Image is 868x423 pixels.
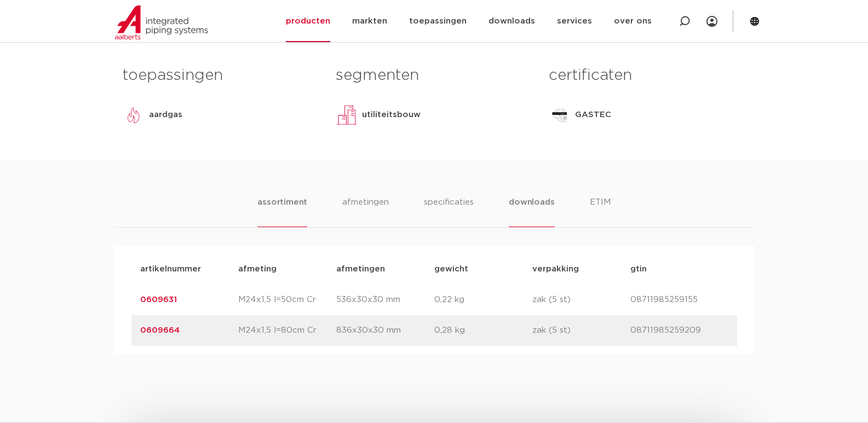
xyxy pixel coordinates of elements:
p: zak (5 st) [532,324,630,337]
li: specificaties [424,196,474,227]
p: 836x30x30 mm [336,324,434,337]
p: 0,28 kg [434,324,532,337]
p: artikelnummer [140,263,238,276]
p: M24x1,5 l=50cm Cr [238,293,336,306]
li: ETIM [590,196,611,227]
img: aardgas [123,104,145,126]
a: 0609631 [140,295,177,304]
h3: certificaten [549,65,745,86]
img: utiliteitsbouw [336,104,358,126]
li: downloads [509,196,554,227]
p: 536x30x30 mm [336,293,434,306]
img: GASTEC [549,104,571,126]
p: 08711985259209 [630,324,728,337]
h3: segmenten [336,65,532,86]
h3: toepassingen [123,65,319,86]
p: gtin [630,263,728,276]
li: afmetingen [342,196,389,227]
p: 0,22 kg [434,293,532,306]
p: zak (5 st) [532,293,630,306]
p: gewicht [434,263,532,276]
a: 0609664 [140,326,180,334]
p: 08711985259155 [630,293,728,306]
li: assortiment [257,196,307,227]
p: M24x1,5 l=80cm Cr [238,324,336,337]
p: verpakking [532,263,630,276]
p: utiliteitsbouw [362,108,421,121]
p: aardgas [149,108,182,121]
p: afmetingen [336,263,434,276]
p: afmeting [238,263,336,276]
p: GASTEC [575,108,611,121]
